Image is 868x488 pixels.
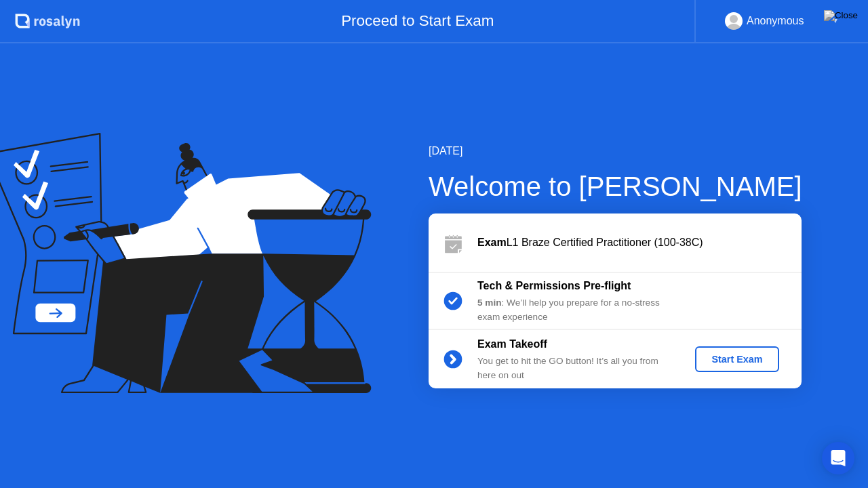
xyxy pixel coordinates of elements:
[701,354,773,365] div: Start Exam
[824,10,858,21] img: Close
[477,354,673,382] div: You get to hit the GO button! It’s all you from here on out
[477,296,673,324] div: : We’ll help you prepare for a no-stress exam experience
[477,237,507,248] b: Exam
[429,143,802,159] div: [DATE]
[477,280,631,291] b: Tech & Permissions Pre-flight
[695,346,778,372] button: Start Exam
[822,442,854,474] div: Open Intercom Messenger
[747,12,804,30] div: Anonymous
[477,338,547,350] b: Exam Takeoff
[477,235,802,251] div: L1 Braze Certified Practitioner (100-38C)
[477,298,502,308] b: 5 min
[429,166,802,207] div: Welcome to [PERSON_NAME]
